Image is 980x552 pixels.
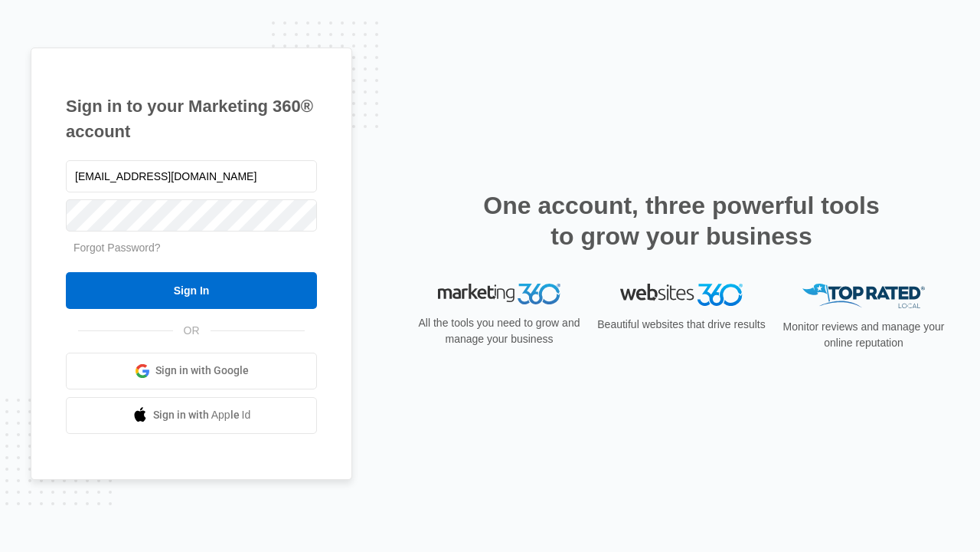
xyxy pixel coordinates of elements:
[802,284,925,309] img: Top Rated Local
[596,317,767,333] p: Beautiful websites that drive results
[66,397,317,434] a: Sign in with Apple Id
[153,407,251,423] span: Sign in with Apple Id
[66,160,317,192] input: Email
[66,94,317,144] h1: Sign in to your Marketing 360® account
[413,315,585,347] p: All the tools you need to grow and manage your business
[778,319,949,351] p: Monitor reviews and manage your online reputation
[620,284,743,306] img: Websites 360
[173,323,211,339] span: OR
[438,284,560,305] img: Marketing 360
[73,242,161,254] a: Forgot Password?
[479,190,884,251] h2: One account, three powerful tools to grow your business
[66,272,317,309] input: Sign In
[66,353,317,389] a: Sign in with Google
[155,363,249,379] span: Sign in with Google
